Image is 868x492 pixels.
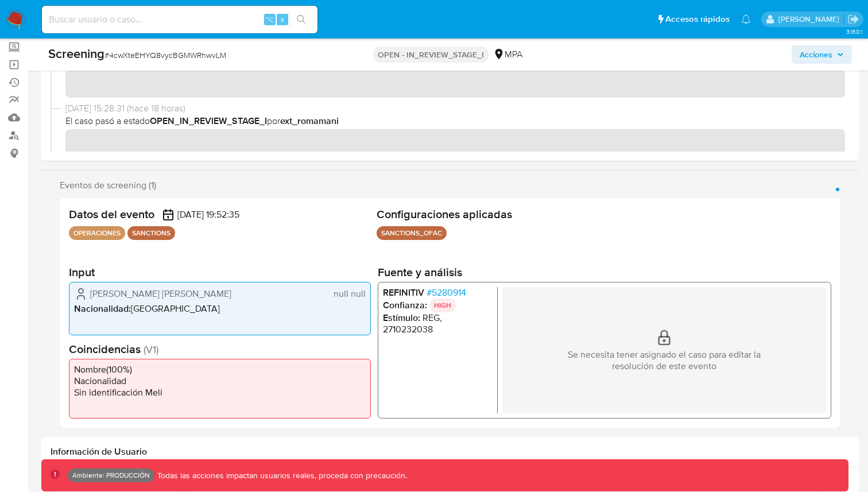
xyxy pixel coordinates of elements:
[265,14,274,25] span: ⌥
[51,446,147,458] h1: Información de Usuario
[493,48,522,61] div: MPA
[48,44,104,63] b: Screening
[281,14,284,25] span: s
[741,14,751,24] a: Notificaciones
[289,11,313,28] button: search-icon
[373,47,489,63] p: OPEN - IN_REVIEW_STAGE_I
[665,13,730,25] span: Accesos rápidos
[846,27,862,36] span: 3.160.1
[42,12,317,27] input: Buscar usuario o caso...
[800,45,832,64] span: Acciones
[778,14,843,25] p: ramiro.carbonell@mercadolibre.com.co
[104,49,226,61] span: # 4cwXteEHYQ8vycBGMWRhwvLM
[154,470,407,481] p: Todas las acciones impactan usuarios reales, proceda con precaución.
[792,45,852,64] button: Acciones
[847,13,859,25] a: Salir
[72,473,150,478] p: Ambiente: PRODUCCIÓN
